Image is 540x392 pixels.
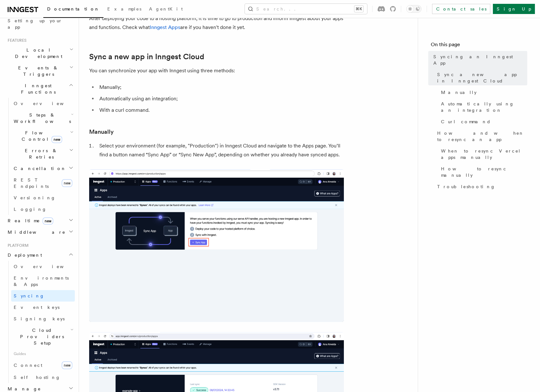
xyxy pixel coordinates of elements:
span: Self hosting [14,375,60,380]
span: Documentation [47,6,100,11]
span: Manually [441,89,477,96]
a: Sync a new app in Inngest Cloud [435,69,527,87]
a: How and when to resync an app [435,127,527,145]
span: Sync a new app in Inngest Cloud [437,71,527,84]
span: Manage [5,386,41,392]
span: Signing keys [14,316,65,321]
button: Deployment [5,249,75,261]
span: Middleware [5,229,66,235]
span: Features [5,38,26,43]
a: Sync a new app in Inngest Cloud [89,52,204,61]
span: Overview [14,264,79,269]
button: Cancellation [11,163,75,174]
span: new [62,361,72,369]
span: AgentKit [149,6,183,11]
span: Steps & Workflows [11,112,71,125]
a: Logging [11,203,75,215]
a: Manually [438,87,527,98]
button: Errors & Retries [11,145,75,163]
button: Realtimenew [5,215,75,226]
span: Environments & Apps [14,275,69,287]
a: Troubleshooting [435,181,527,192]
a: Environments & Apps [11,272,75,290]
span: Setting up your app [8,18,62,30]
div: Deployment [5,261,75,383]
a: Signing keys [11,313,75,324]
span: Platform [5,243,29,248]
button: Cloud Providers Setup [11,324,75,349]
a: Syncing an Inngest App [431,51,527,69]
a: AgentKit [145,2,187,17]
span: Cancellation [11,165,66,172]
li: Automatically using an integration; [97,94,344,103]
a: Inngest Apps [150,24,180,30]
button: Events & Triggers [5,62,75,80]
span: Errors & Retries [11,147,69,160]
span: new [52,136,62,143]
span: Troubleshooting [437,183,495,190]
span: Examples [107,6,141,11]
div: Inngest Functions [5,98,75,215]
a: Self hosting [11,372,75,383]
span: Flow Control [11,130,70,142]
span: Realtime [5,217,53,224]
span: Curl command [441,118,491,125]
button: Search...⌘K [245,4,367,14]
h4: On this page [431,41,527,51]
a: Documentation [43,2,103,18]
a: Syncing [11,290,75,302]
span: Local Development [5,47,69,60]
a: Setting up your app [5,15,75,33]
button: Steps & Workflows [11,109,75,127]
img: Inngest Cloud screen with sync App button when you have no apps synced yet [89,169,344,322]
a: Overview [11,261,75,272]
span: Guides [11,349,75,359]
p: After deploying your code to a hosting platform, it is time to go to production and inform Innges... [89,14,344,32]
a: Overview [11,98,75,109]
button: Inngest Functions [5,80,75,98]
span: Overview [14,101,79,106]
span: Syncing an Inngest App [433,53,527,66]
span: Event keys [14,305,60,310]
span: REST Endpoints [14,177,49,189]
span: Deployment [5,252,42,258]
li: Manually; [97,83,344,92]
span: new [62,179,72,187]
p: You can synchronize your app with Inngest using three methods: [89,66,344,75]
a: Automatically using an integration [438,98,527,116]
a: Event keys [11,302,75,313]
span: Versioning [14,195,56,200]
button: Middleware [5,226,75,238]
li: With a curl command. [97,106,344,115]
span: Connect [14,363,42,368]
span: Automatically using an integration [441,101,527,113]
a: Manually [89,127,114,136]
a: Curl command [438,116,527,127]
span: How and when to resync an app [437,130,527,143]
li: Select your environment (for example, "Production") in Inngest Cloud and navigate to the Apps pag... [97,141,344,159]
span: Syncing [14,293,45,298]
a: Contact sales [432,4,490,14]
button: Toggle dark mode [406,5,422,13]
button: Local Development [5,44,75,62]
a: Versioning [11,192,75,203]
span: When to resync Vercel apps manually [441,148,527,160]
span: Inngest Functions [5,82,69,95]
a: REST Endpointsnew [11,174,75,192]
span: Events & Triggers [5,65,69,77]
span: new [43,217,53,225]
span: Cloud Providers Setup [11,327,70,346]
a: When to resync Vercel apps manually [438,145,527,163]
a: Connectnew [11,359,75,372]
span: How to resync manually [441,166,527,178]
a: Sign Up [493,4,535,14]
a: Examples [103,2,145,17]
button: Flow Controlnew [11,127,75,145]
kbd: ⌘K [354,6,363,12]
span: Logging [14,207,47,212]
a: How to resync manually [438,163,527,181]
